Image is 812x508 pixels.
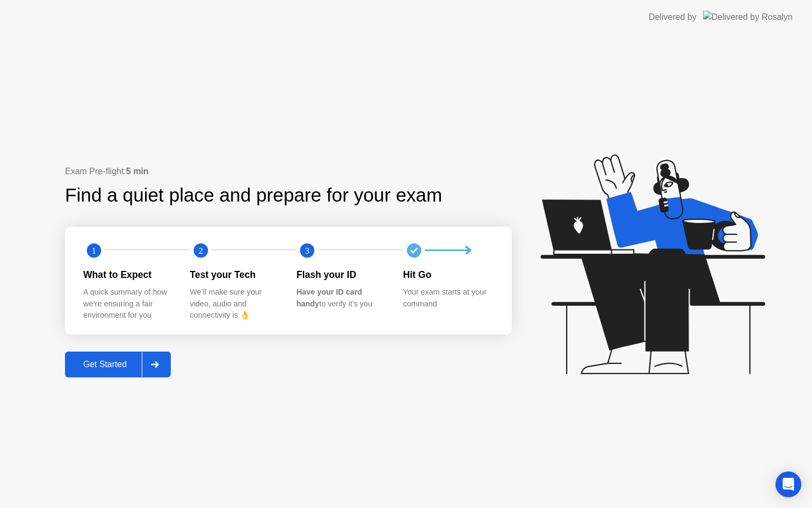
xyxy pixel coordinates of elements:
div: to verify it’s you [296,287,386,310]
div: What to Expect [83,268,173,282]
div: Get Started [68,360,142,369]
img: Delivered by Rosalyn [703,11,793,23]
div: A quick summary of how we’re ensuring a fair environment for you [83,287,173,321]
text: 3 [305,245,309,255]
div: Flash your ID [296,268,386,282]
div: Open Intercom Messenger [775,471,801,497]
b: 5 min [126,167,149,176]
div: Exam Pre-flight: [65,165,512,178]
div: Delivered by [649,11,697,24]
button: Get Started [65,352,171,377]
div: Your exam starts at your command [403,287,493,310]
text: 1 [92,245,96,255]
div: Hit Go [403,268,493,282]
b: Have your ID card handy [296,288,362,308]
div: We’ll make sure your video, audio and connectivity is 👌 [190,287,280,321]
div: Test your Tech [190,268,280,282]
div: Find a quiet place and prepare for your exam [65,181,444,210]
text: 2 [198,245,202,255]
